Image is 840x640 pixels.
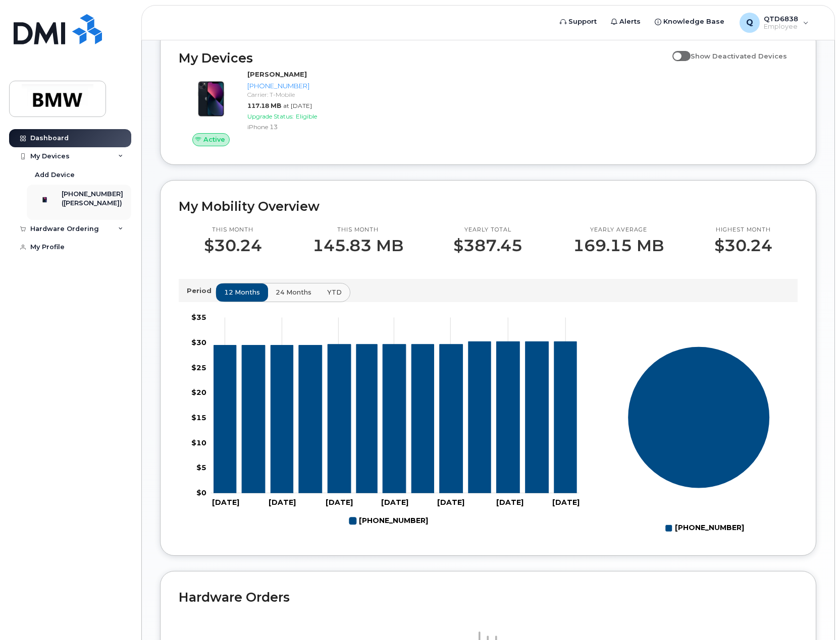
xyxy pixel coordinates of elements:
[627,346,770,489] g: Series
[247,123,321,131] div: iPhone 13
[327,287,342,297] span: YTD
[672,46,680,54] input: Show Deactivated Devices
[191,363,206,372] tspan: $25
[247,90,321,99] div: Carrier: T-Mobile
[648,12,731,32] a: Knowledge Base
[453,237,522,255] p: $387.45
[326,498,353,507] tspan: [DATE]
[204,226,262,234] p: This month
[247,81,321,91] div: [PHONE_NUMBER]
[312,237,403,255] p: 145.83 MB
[196,488,206,497] tspan: $0
[191,413,206,422] tspan: $15
[187,75,235,123] img: image20231002-3703462-1ig824h.jpeg
[746,17,753,29] span: Q
[764,15,798,23] span: QTD6838
[191,388,206,397] tspan: $20
[187,286,216,296] p: Period
[203,135,225,144] span: Active
[179,50,667,66] h2: My Devices
[296,112,317,120] span: Eligible
[269,498,296,507] tspan: [DATE]
[604,12,648,32] a: Alerts
[191,438,206,447] tspan: $10
[276,287,311,297] span: 24 months
[312,226,403,234] p: This month
[191,313,580,530] g: Chart
[796,596,832,632] iframe: Messenger Launcher
[553,498,580,507] tspan: [DATE]
[437,498,464,507] tspan: [DATE]
[627,346,770,537] g: Chart
[553,12,604,32] a: Support
[665,520,744,537] g: Legend
[714,237,772,255] p: $30.24
[247,112,294,120] span: Upgrade Status:
[247,70,307,78] strong: [PERSON_NAME]
[691,52,787,60] span: Show Deactivated Devices
[179,199,798,214] h2: My Mobility Overview
[573,226,664,234] p: Yearly average
[349,512,428,530] g: 864-705-4642
[283,102,312,109] span: at [DATE]
[196,463,206,472] tspan: $5
[191,338,206,347] tspan: $30
[191,313,206,322] tspan: $35
[732,13,816,33] div: QTD6838
[663,17,724,27] span: Knowledge Base
[496,498,523,507] tspan: [DATE]
[764,23,798,31] span: Employee
[204,237,262,255] p: $30.24
[714,226,772,234] p: Highest month
[453,226,522,234] p: Yearly total
[214,341,577,493] g: 864-705-4642
[381,498,408,507] tspan: [DATE]
[212,498,239,507] tspan: [DATE]
[568,17,597,27] span: Support
[247,102,281,109] span: 117.18 MB
[179,590,798,605] h2: Hardware Orders
[179,70,325,146] a: Active[PERSON_NAME][PHONE_NUMBER]Carrier: T-Mobile117.18 MBat [DATE]Upgrade Status:EligibleiPhone 13
[349,512,428,530] g: Legend
[619,17,641,27] span: Alerts
[573,237,664,255] p: 169.15 MB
